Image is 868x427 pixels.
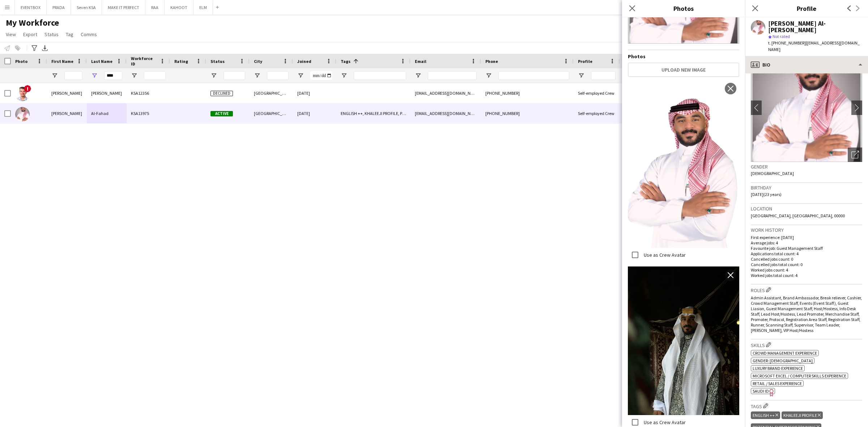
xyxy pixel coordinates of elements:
[848,148,862,162] div: Open photos pop-in
[297,59,311,64] span: Joined
[751,251,862,256] p: Applications total count: 4
[782,411,822,419] div: KHALEEJI PROFILE
[415,72,421,79] button: Open Filter Menu
[578,59,592,64] span: Profile
[267,71,289,80] input: City Filter Input
[751,286,862,294] h3: Roles
[751,341,862,349] h3: Skills
[768,40,806,46] span: t. [PHONE_NUMBER]
[481,103,574,123] div: [PHONE_NUMBER]
[481,83,574,103] div: [PHONE_NUMBER]
[15,107,30,121] img: Mohammed Al-Fahad
[24,85,31,92] span: !
[485,59,498,64] span: Phone
[336,103,410,123] div: ENGLISH ++, KHALEEJI PROFILE, Potential Supervisor Training, [DEMOGRAPHIC_DATA][GEOGRAPHIC_DATA],...
[773,34,790,39] span: Not rated
[498,71,569,80] input: Phone Filter Input
[91,72,98,79] button: Open Filter Menu
[751,227,862,233] h3: Work history
[628,53,739,60] h4: Photos
[751,402,862,410] h3: Tags
[751,262,862,267] p: Cancelled jobs total count: 0
[341,72,347,79] button: Open Filter Menu
[620,103,650,123] div: 23
[15,59,27,64] span: Photo
[751,295,862,333] span: Admin Assistant, Brand Ambassador, Break reliever, Cashier, Crowd Management Staff, Events (Event...
[210,59,225,64] span: Status
[47,0,71,14] button: PRADA
[3,30,19,39] a: View
[751,192,782,197] span: [DATE] (23 years)
[574,83,620,103] div: Self-employed Crew
[20,30,40,39] a: Export
[745,56,868,73] div: Bio
[127,83,170,103] div: KSA12356
[751,54,862,162] img: Crew avatar or photo
[210,111,233,116] span: Active
[250,83,293,103] div: [GEOGRAPHIC_DATA]
[622,4,745,13] h3: Photos
[578,72,584,79] button: Open Filter Menu
[751,205,862,212] h3: Location
[193,0,213,14] button: ELM
[297,72,304,79] button: Open Filter Menu
[42,30,61,39] a: Status
[751,213,845,218] span: [GEOGRAPHIC_DATA], [GEOGRAPHIC_DATA], 00000
[47,103,87,123] div: [PERSON_NAME]
[87,103,127,123] div: Al-Fahad
[293,103,336,123] div: [DATE]
[751,184,862,191] h3: Birthday
[751,240,862,245] p: Average jobs: 4
[15,87,30,101] img: Adam Al-fayez
[745,4,868,13] h3: Profile
[254,72,260,79] button: Open Filter Menu
[293,83,336,103] div: [DATE]
[310,71,332,80] input: Joined Filter Input
[131,56,157,67] span: Workforce ID
[87,83,127,103] div: [PERSON_NAME]
[753,358,813,363] span: Gender: [DEMOGRAPHIC_DATA]
[751,245,862,251] p: Favourite job: Guest Management Staff
[71,0,102,14] button: Seven KSA
[751,256,862,262] p: Cancelled jobs count: 0
[66,31,73,38] span: Tag
[81,31,97,38] span: Comms
[753,381,802,386] span: Retail / Sales experience
[127,103,170,123] div: KSA13975
[15,0,47,14] button: EVENTBOX
[753,366,803,371] span: Luxury brand experience
[768,40,860,52] span: | [EMAIL_ADDRESS][DOMAIN_NAME]
[174,59,188,64] span: Rating
[753,350,817,356] span: Crowd management experience
[341,59,350,64] span: Tags
[415,59,426,64] span: Email
[574,103,620,123] div: Self-employed Crew
[144,71,166,80] input: Workforce ID Filter Input
[620,83,650,103] div: 25
[165,0,193,14] button: KAHOOT
[768,20,862,33] div: [PERSON_NAME] Al-[PERSON_NAME]
[628,80,739,248] img: Crew photo 1112671
[410,83,481,103] div: [EMAIL_ADDRESS][DOMAIN_NAME]
[753,373,846,379] span: Microsoft Excel / Computer skills experience
[104,71,122,80] input: Last Name Filter Input
[6,17,59,28] span: My Workforce
[751,235,862,240] p: First experience: [DATE]
[250,103,293,123] div: [GEOGRAPHIC_DATA]
[102,0,145,14] button: MAKE IT PERFECT
[751,411,780,419] div: ENGLISH ++
[642,419,686,426] label: Use as Crew Avatar
[210,91,233,96] span: Declined
[51,72,58,79] button: Open Filter Menu
[23,31,37,38] span: Export
[30,44,39,52] app-action-btn: Advanced filters
[41,44,49,52] app-action-btn: Export XLSX
[47,83,87,103] div: [PERSON_NAME]
[428,71,477,80] input: Email Filter Input
[628,63,739,77] button: Upload new image
[254,59,262,64] span: City
[6,31,16,38] span: View
[145,0,165,14] button: RAA
[751,163,862,170] h3: Gender
[751,171,794,176] span: [DEMOGRAPHIC_DATA]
